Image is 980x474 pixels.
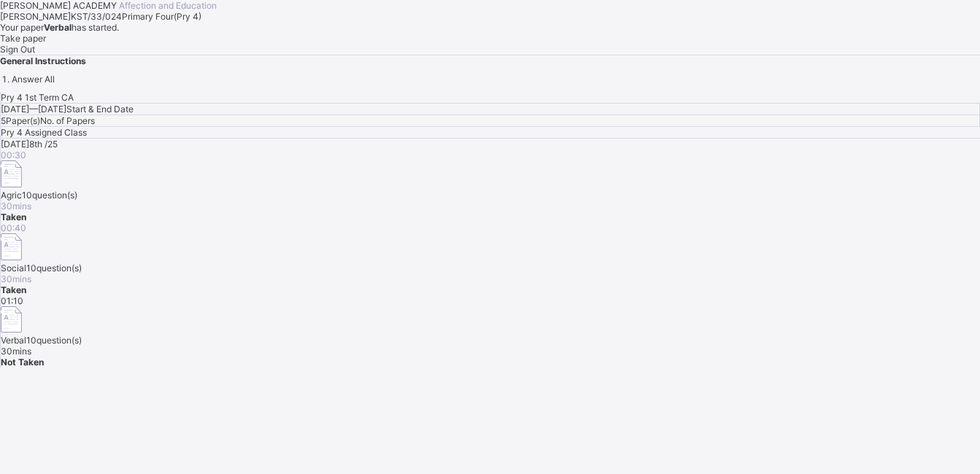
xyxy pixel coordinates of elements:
span: 00:40 [1,222,26,233]
span: No. of Papers [40,115,95,126]
span: 00:30 [1,149,26,160]
span: [DATE] 8th /25 [1,139,58,149]
img: take_paper.cd97e1aca70de81545fe8e300f84619e.svg [1,306,22,333]
span: 10 question(s) [26,263,82,273]
span: Taken [1,284,26,295]
span: Verbal [1,335,26,346]
span: 30 mins [1,201,31,211]
span: Start & End Date [66,104,134,114]
span: Primary Four ( Pry 4 ) [122,11,201,22]
span: 10 question(s) [22,190,77,201]
span: 10 question(s) [26,335,82,346]
span: Agric [1,190,22,201]
img: take_paper.cd97e1aca70de81545fe8e300f84619e.svg [1,160,22,187]
span: Pry 4 [1,127,25,138]
span: [DATE] — [DATE] [1,104,66,114]
span: Answer All [12,74,55,85]
span: 01:10 [1,295,23,306]
span: Social [1,263,26,273]
span: KST/33/024 [71,11,122,22]
img: take_paper.cd97e1aca70de81545fe8e300f84619e.svg [1,233,22,260]
span: Assigned Class [25,127,87,138]
span: Not Taken [1,357,44,368]
span: 30 mins [1,346,31,357]
span: 30 mins [1,273,31,284]
span: Pry 4 1st Term CA [1,92,74,103]
span: Taken [1,211,26,222]
span: 5 Paper(s) [1,115,40,126]
b: Verbal [44,22,72,33]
